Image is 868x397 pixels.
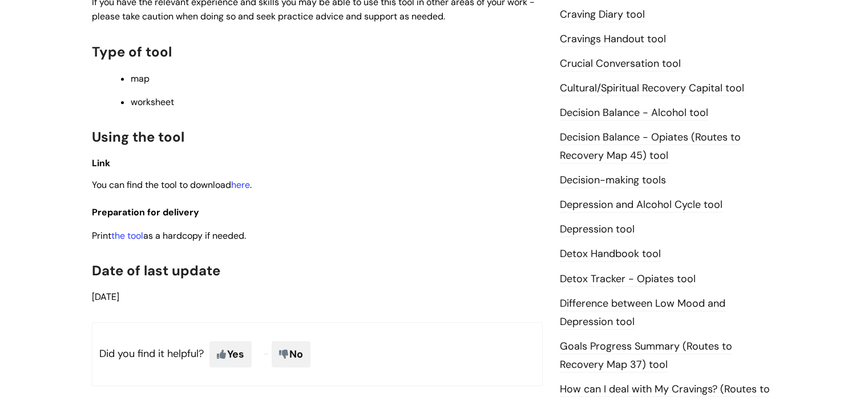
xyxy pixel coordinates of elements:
p: Did you find it helpful? [92,322,543,386]
a: Decision-making tools [560,173,666,188]
a: Decision Balance - Alcohol tool [560,106,708,121]
a: Craving Diary tool [560,7,645,22]
span: Using the tool [92,128,184,146]
a: Detox Handbook tool [560,247,661,262]
a: Depression tool [560,222,635,237]
a: Crucial Conversation tool [560,57,681,71]
span: You can find the tool to download . [92,179,252,191]
a: Depression and Alcohol Cycle tool [560,198,722,212]
span: Link [92,157,110,169]
span: [DATE] [92,291,119,303]
span: as a hardcopy if needed. [143,230,246,242]
a: Difference between Low Mood and Depression tool [560,296,725,330]
a: the tool [111,230,143,242]
span: Yes [209,341,252,367]
span: Type of tool [92,43,172,61]
a: here [231,179,250,191]
a: Cravings Handout tool [560,32,666,47]
span: No [272,341,310,367]
span: map [131,73,150,85]
span: Print [92,230,111,242]
span: Date of last update [92,262,220,279]
a: Detox Tracker - Opiates tool [560,272,696,287]
a: Cultural/Spiritual Recovery Capital tool [560,81,744,96]
a: Goals Progress Summary (Routes to Recovery Map 37) tool [560,339,732,372]
span: Preparation for delivery [92,206,199,218]
a: Decision Balance - Opiates (Routes to Recovery Map 45) tool [560,130,741,163]
span: worksheet [131,96,174,108]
